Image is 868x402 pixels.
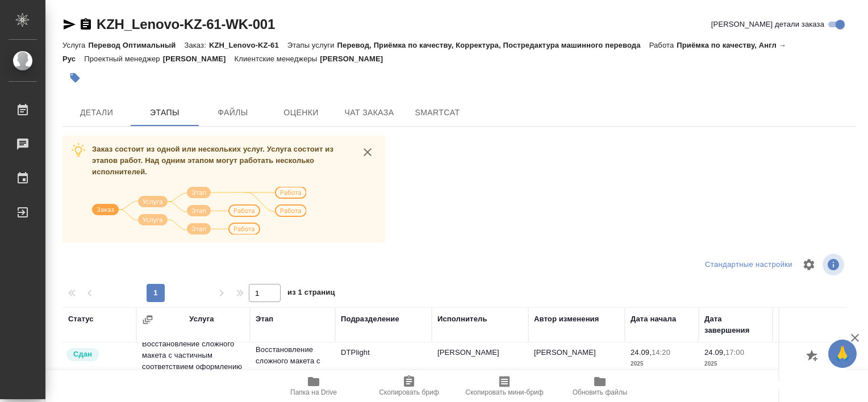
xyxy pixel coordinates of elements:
[84,55,162,63] p: Проектный менеджер
[142,314,153,325] button: Сгруппировать
[274,106,328,120] span: Оценки
[437,313,487,325] div: Исполнитель
[88,41,184,49] p: Перевод Оптимальный
[69,106,124,120] span: Детали
[528,341,625,381] td: [PERSON_NAME]
[803,347,823,366] button: Добавить оценку
[337,41,649,49] p: Перевод, Приёмка по качеству, Корректура, Постредактура машинного перевода
[136,333,250,390] td: Восстановление сложного макета с частичным соответствием оформлению оригинала Не указан
[725,348,744,357] p: 17:00
[573,388,628,396] span: Обновить файлы
[68,313,94,325] div: Статус
[704,313,767,336] div: Дата завершения
[379,388,439,396] span: Скопировать бриф
[359,144,376,161] button: close
[189,313,214,325] div: Услуга
[62,18,76,31] button: Скопировать ссылку для ЯМессенджера
[287,286,335,302] span: из 1 страниц
[652,348,670,357] p: 14:20
[552,370,648,402] button: Обновить файлы
[320,55,391,63] p: [PERSON_NAME]
[62,41,88,49] p: Услуга
[711,19,824,30] span: [PERSON_NAME] детали заказа
[361,370,457,402] button: Скопировать бриф
[410,106,465,120] span: SmartCat
[534,313,599,325] div: Автор изменения
[62,65,87,90] button: Добавить тэг
[137,106,192,120] span: Этапы
[631,313,676,325] div: Дата начала
[823,254,846,275] span: Посмотреть информацию
[209,41,287,49] p: KZH_Lenovo-KZ-61
[828,340,857,368] button: 🙏
[266,370,361,402] button: Папка на Drive
[163,55,235,63] p: [PERSON_NAME]
[290,388,337,396] span: Папка на Drive
[704,358,767,370] p: 2025
[465,388,543,396] span: Скопировать мини-бриф
[235,55,320,63] p: Клиентские менеджеры
[206,106,260,120] span: Файлы
[287,41,337,49] p: Этапы услуги
[704,348,725,357] p: 24.09,
[92,145,333,176] span: Заказ состоит из одной или нескольких услуг. Услуга состоит из этапов работ. Над одним этапом мог...
[335,341,432,381] td: DTPlight
[341,313,399,325] div: Подразделение
[73,349,92,360] p: Сдан
[649,41,677,49] p: Работа
[702,256,795,274] div: split button
[184,41,208,49] p: Заказ:
[79,18,93,31] button: Скопировать ссылку
[256,344,329,378] p: Восстановление сложного макета с част...
[342,106,397,120] span: Чат заказа
[833,342,852,366] span: 🙏
[457,370,552,402] button: Скопировать мини-бриф
[631,358,693,370] p: 2025
[256,313,273,325] div: Этап
[432,341,528,381] td: [PERSON_NAME]
[631,348,652,357] p: 24.09,
[97,16,275,32] a: KZH_Lenovo-KZ-61-WK-001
